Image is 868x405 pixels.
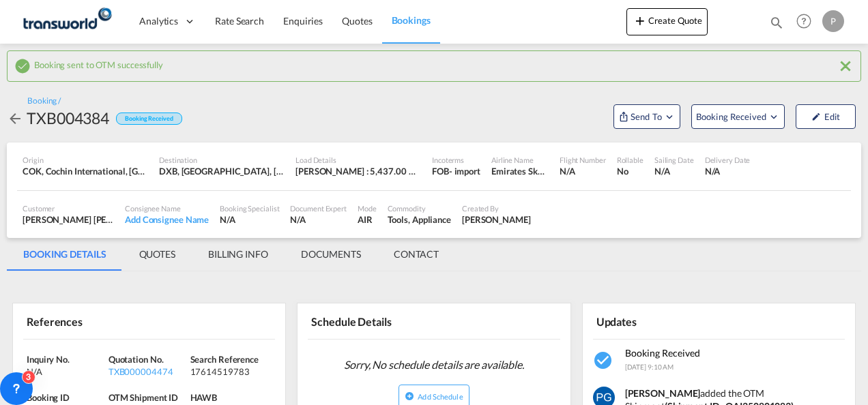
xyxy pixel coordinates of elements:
div: icon-magnify [769,15,784,35]
div: FOB [432,165,449,177]
div: Destination [159,155,285,165]
span: Booking ID [27,392,70,403]
md-tab-item: QUOTES [123,238,192,271]
span: Enquiries [283,15,323,27]
div: [PERSON_NAME] : 5,437.00 KG | Volumetric Wt : 5,437.00 KG | Chargeable Wt : 5,437.00 KG [295,165,421,177]
div: Pradhesh Gautham [462,213,531,226]
div: P [822,10,844,32]
span: Bookings [392,14,431,26]
div: Customer [23,203,114,213]
span: HAWB [190,392,218,403]
md-icon: icon-checkbox-marked-circle [14,58,31,74]
strong: [PERSON_NAME] [625,387,701,399]
md-tab-item: CONTACT [377,238,455,271]
div: Add Consignee Name [125,213,209,226]
div: Emirates SkyCargo [491,165,549,177]
md-icon: icon-magnify [769,15,784,30]
md-tab-item: BOOKING DETAILS [7,238,123,271]
button: Open demo menu [691,104,785,129]
md-icon: icon-pencil [811,112,821,121]
span: Analytics [139,14,178,28]
span: Booking Received [625,347,700,359]
md-icon: icon-plus 400-fg [632,12,648,29]
div: Created By [462,203,531,213]
div: Origin [23,155,148,165]
div: icon-arrow-left [7,107,27,129]
div: - import [449,165,480,177]
div: Document Expert [290,203,347,213]
md-icon: icon-close [837,58,854,74]
div: DXB, Dubai International, Dubai, United Arab Emirates, Middle East, Middle East [159,165,285,177]
div: Flight Number [560,155,606,165]
span: Rate Search [215,15,264,27]
span: Inquiry No. [27,354,70,365]
div: Mode [358,203,377,213]
span: Booking Received [696,110,768,123]
md-pagination-wrapper: Use the left and right arrow keys to navigate between tabs [7,238,455,271]
div: N/A [220,213,279,226]
div: Booking / [27,95,61,107]
img: f753ae806dec11f0841701cdfdf085c0.png [20,6,113,37]
div: Tools, Appliance [388,213,451,226]
div: N/A [705,165,751,177]
span: [DATE] 9:10 AM [625,363,674,371]
span: Help [792,10,815,33]
span: Booking sent to OTM successfully [34,56,163,70]
div: N/A [290,213,347,226]
div: Incoterms [432,155,480,165]
div: Booking Received [116,112,182,125]
div: References [23,309,147,333]
div: Consignee Name [125,203,209,213]
div: TXB004384 [27,107,109,129]
span: OTM Shipment ID [108,392,179,403]
div: 17614519783 [190,365,269,378]
span: Send To [629,110,663,123]
span: Add Schedule [418,392,463,401]
md-icon: icon-plus-circle [405,391,414,401]
div: Load Details [295,155,421,165]
div: TXB000004474 [108,365,187,378]
div: Rollable [617,155,643,165]
div: Booking Specialist [220,203,279,213]
div: Schedule Details [308,309,431,333]
div: Sailing Date [654,155,694,165]
span: Search Reference [190,354,259,365]
md-tab-item: DOCUMENTS [285,238,377,271]
button: icon-pencilEdit [796,104,856,129]
div: No [617,165,643,177]
span: Sorry, No schedule details are available. [338,352,530,378]
md-icon: icon-arrow-left [7,110,23,127]
div: COK, Cochin International, Cochin, India, Indian Subcontinent, Asia Pacific [23,165,148,177]
md-tab-item: BILLING INFO [192,238,285,271]
div: N/A [654,165,694,177]
div: N/A [27,365,105,378]
div: Delivery Date [705,155,751,165]
div: Airline Name [491,155,549,165]
button: icon-plus 400-fgCreate Quote [626,8,708,35]
button: Open demo menu [613,104,680,129]
div: AIR [358,213,377,226]
div: Help [792,10,822,34]
span: Quotation No. [108,354,164,365]
div: N/A [560,165,606,177]
div: Commodity [388,203,451,213]
div: [PERSON_NAME] [PERSON_NAME] [23,213,114,226]
md-icon: icon-checkbox-marked-circle [593,350,615,372]
span: Quotes [342,15,372,27]
div: Updates [593,309,717,333]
